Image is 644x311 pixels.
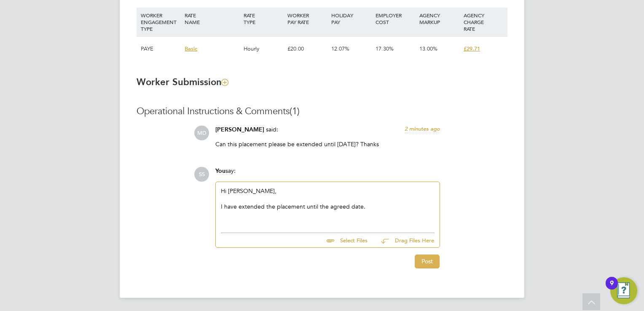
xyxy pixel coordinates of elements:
[185,45,197,52] span: Basic
[285,37,329,61] div: £20.00
[610,277,637,304] button: Open Resource Center, 9 new notifications
[139,37,182,61] div: PAYE
[417,8,461,29] div: AGENCY MARKUP
[373,8,417,29] div: EMPLOYER COST
[221,187,435,223] div: Hi [PERSON_NAME], I have extended the placement until the agreed date.
[241,8,285,29] div: RATE TYPE
[194,126,209,140] span: MD
[215,167,225,174] span: You
[374,232,435,249] button: Drag Files Here
[137,76,228,88] b: Worker Submission
[464,45,480,52] span: £29.71
[290,105,300,117] span: (1)
[137,105,507,118] h3: Operational Instructions & Comments
[215,140,440,148] p: Can this placement please be extended until [DATE]? Thanks
[194,167,209,182] span: SS
[376,45,394,52] span: 17.30%
[182,8,241,29] div: RATE NAME
[331,45,349,52] span: 12.07%
[419,45,437,52] span: 13.00%
[329,8,373,29] div: HOLIDAY PAY
[241,37,285,61] div: Hourly
[415,255,440,268] button: Post
[139,8,182,36] div: WORKER ENGAGEMENT TYPE
[266,126,278,133] span: said:
[405,125,440,132] span: 2 minutes ago
[462,8,505,36] div: AGENCY CHARGE RATE
[215,167,440,182] div: say:
[285,8,329,29] div: WORKER PAY RATE
[215,126,264,133] span: [PERSON_NAME]
[610,283,614,294] div: 9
